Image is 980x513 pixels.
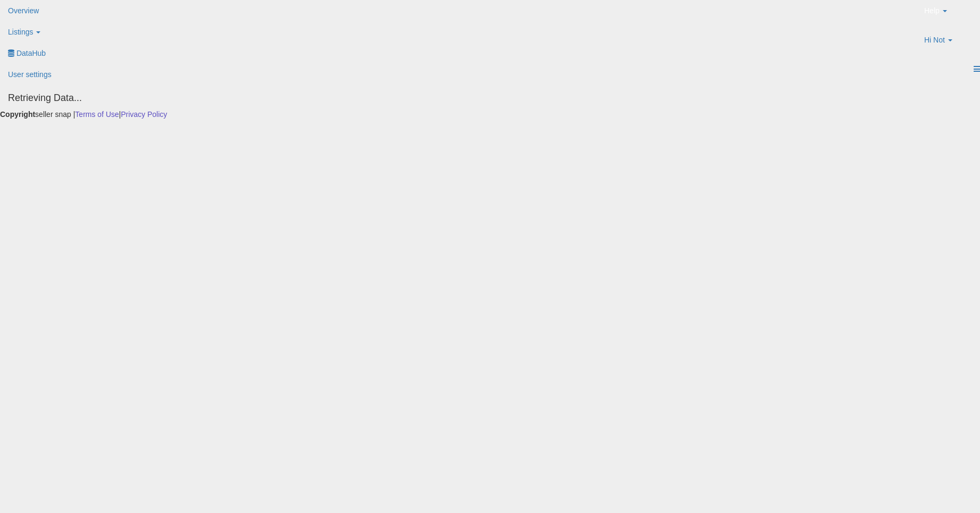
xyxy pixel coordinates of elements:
a: Hi Not [916,29,980,58]
span: Overview [8,6,39,15]
span: Hi Not [924,35,945,45]
a: Terms of Use [75,110,119,119]
span: DataHub [16,49,46,57]
span: Listings [8,28,33,36]
span: Help [924,5,940,16]
a: Privacy Policy [121,110,167,119]
h4: Retrieving Data... [8,93,972,104]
